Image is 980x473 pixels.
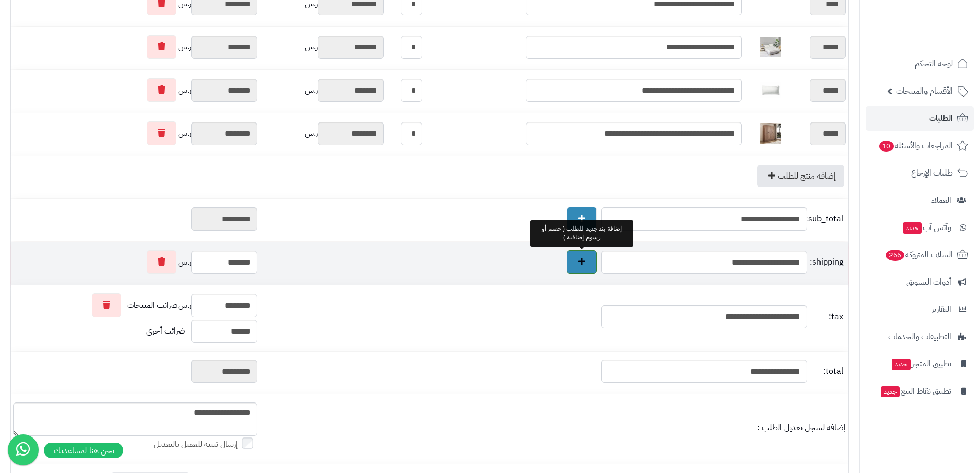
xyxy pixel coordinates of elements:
[892,359,911,370] span: جديد
[262,122,384,145] div: ر.س
[146,325,185,337] span: ضرائب أخرى
[866,270,974,294] a: أدوات التسويق
[13,35,257,59] div: ر.س
[262,36,384,59] div: ر.س
[760,37,781,57] img: 1712232670-220108010218220108010218-40x40.jpg
[127,300,178,311] span: ضرائب المنتجات
[866,379,974,404] a: تطبيق نقاط البيعجديد
[530,220,633,246] div: إضافة بند جديد للطلب ( خصم أو رسوم إضافية )
[902,220,951,235] span: وآتس آب
[896,84,953,98] span: الأقسام والمنتجات
[879,141,894,152] span: 10
[931,193,951,207] span: العملاء
[262,422,846,434] div: إضافة لسجل تعديل الطلب :
[866,133,974,158] a: المراجعات والأسئلة10
[760,123,781,144] img: 1749977265-1-40x40.jpg
[866,352,974,376] a: تطبيق المتجرجديد
[885,248,953,262] span: السلات المتروكة
[880,384,951,398] span: تطبيق نقاط البيع
[757,165,844,187] a: إضافة منتج للطلب
[262,79,384,102] div: ر.س
[154,439,257,450] label: إرسال تنبيه للعميل بالتعديل
[866,106,974,131] a: الطلبات
[866,297,974,322] a: التقارير
[890,357,951,371] span: تطبيق المتجر
[810,365,843,377] span: total:
[932,302,951,317] span: التقارير
[810,256,843,268] span: shipping:
[810,213,843,225] span: sub_total:
[13,78,257,102] div: ر.س
[13,293,257,317] div: ر.س
[866,215,974,240] a: وآتس آبجديد
[760,80,781,100] img: 1737634893-96fHXmGTIqiZhkWq0FfakqaATEdXSX88jVKrSzDa_1-40x40.png
[13,121,257,145] div: ر.س
[242,437,253,449] input: إرسال تنبيه للعميل بالتعديل
[866,324,974,349] a: التطبيقات والخدمات
[866,242,974,267] a: السلات المتروكة266
[866,51,974,76] a: لوحة التحكم
[881,386,900,397] span: جديد
[929,111,953,126] span: الطلبات
[878,138,953,153] span: المراجعات والأسئلة
[911,166,953,180] span: طلبات الإرجاع
[866,161,974,185] a: طلبات الإرجاع
[886,250,904,261] span: 266
[13,250,257,274] div: ر.س
[810,311,843,323] span: tax:
[906,275,951,289] span: أدوات التسويق
[903,222,922,234] span: جديد
[866,188,974,213] a: العملاء
[915,57,953,71] span: لوحة التحكم
[888,329,951,344] span: التطبيقات والخدمات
